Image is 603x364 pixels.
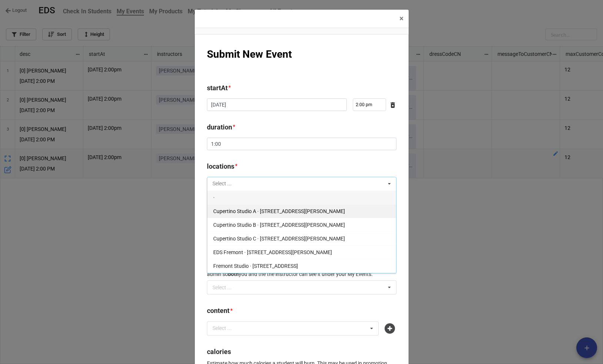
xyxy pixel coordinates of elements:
[211,324,242,333] div: Select ...
[399,14,403,23] span: ×
[207,83,228,93] label: startAt
[207,48,292,60] b: Submit New Event
[228,271,239,277] strong: both
[207,138,396,150] input: h:mm
[207,122,232,132] label: duration
[213,195,215,200] span: ·
[213,263,298,269] span: Fremont Studio · [STREET_ADDRESS]
[353,98,386,111] input: Time
[213,222,345,228] span: Cupertino Studio B · [STREET_ADDRESS][PERSON_NAME]
[207,161,234,172] label: locations
[213,249,332,255] span: EDS Fremont · [STREET_ADDRESS][PERSON_NAME]
[213,236,345,242] span: Cupertino Studio C · [STREET_ADDRESS][PERSON_NAME]
[207,306,230,316] label: content
[207,347,231,357] label: calories
[213,208,345,214] span: Cupertino Studio A · [STREET_ADDRESS][PERSON_NAME]
[211,283,242,292] div: Select ...
[207,98,347,111] input: Date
